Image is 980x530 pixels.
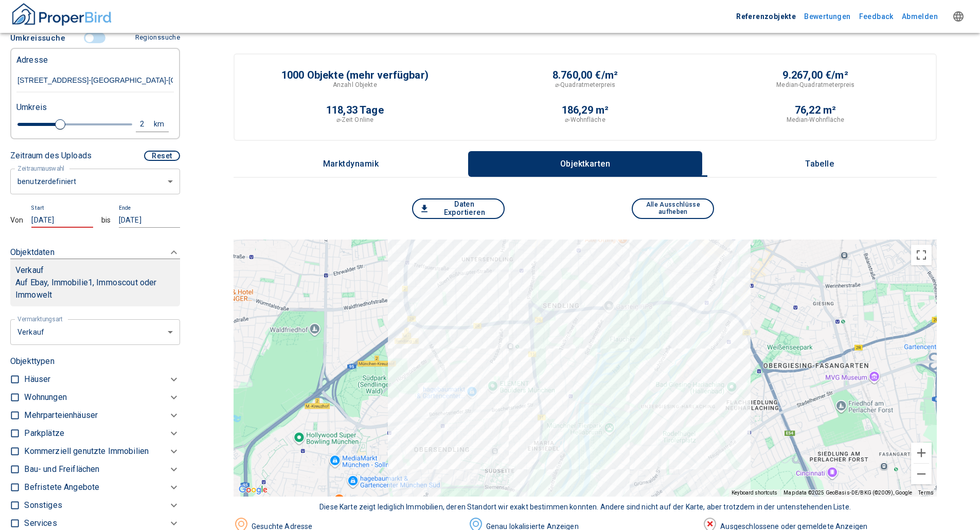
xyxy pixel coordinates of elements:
p: Objektdaten [10,246,55,259]
p: Adresse [16,54,48,66]
p: Anzahl Objekte [333,80,377,89]
p: ⌀-Zeit Online [336,115,373,124]
input: Adresse ändern [16,69,174,93]
button: Zoom out [911,464,932,484]
button: Alle Ausschlüsse aufheben [632,198,714,219]
p: Bau- und Freiflächen [24,463,99,476]
div: Parkplätze [24,425,180,443]
img: Google [236,483,270,497]
p: 76,22 m² [795,105,836,115]
p: 186,29 m² [562,105,609,115]
button: Referenzobjekte [732,6,800,27]
div: ObjektdatenVerkaufAuf Ebay, Immobilie1, Immoscout oder Immowelt [10,236,180,317]
button: Keyboard shortcuts [732,489,777,497]
p: Services [24,517,57,529]
p: Befristete Angebote [24,481,99,494]
p: Kommerziell genutzte Immobilien [24,445,149,458]
div: benutzerdefiniert [10,168,180,195]
p: Parkplätze [24,427,64,440]
div: wrapped label tabs example [234,151,937,177]
p: Mehrparteienhäuser [24,409,98,422]
button: Umkreissuche [10,28,69,48]
div: Kommerziell genutzte Immobilien [24,443,180,461]
p: Umkreis [16,101,47,114]
a: Terms (opens in new tab) [918,490,934,496]
button: Bewertungen [800,6,854,27]
div: 2 [138,118,157,131]
span: Map data ©2025 GeoBasis-DE/BKG (©2009), Google [783,490,912,496]
p: 118,33 Tage [326,105,384,115]
button: Abmelden [898,6,942,27]
button: ProperBird Logo and Home Button [10,2,113,31]
p: Start [31,204,44,212]
p: Median-Quadratmeterpreis [776,80,854,89]
div: Häuser [24,371,180,389]
div: bis [101,215,111,225]
p: 8.760,00 €/m² [553,70,618,80]
button: Reset [144,151,180,161]
div: Wohnungen [24,389,180,407]
div: Sonstiges [24,497,180,515]
p: Verkauf [15,264,44,277]
p: Objekttypen [10,355,180,368]
div: Befristete Angebote [24,479,180,497]
button: 2km [136,117,169,132]
p: ⌀-Quadratmeterpreis [555,80,615,89]
div: Mehrparteienhäuser [24,407,180,425]
button: Toggle fullscreen view [911,245,932,265]
button: Zoom in [911,443,932,463]
p: Tabelle [794,159,845,169]
div: Von [10,215,23,225]
input: dd.mm.yyyy [31,213,93,228]
p: 9.267,00 €/m² [782,70,848,80]
p: Zeitraum des Uploads [10,150,92,162]
p: Marktdynamik [323,159,379,169]
p: Auf Ebay, Immobilie1, Immoscout oder Immowelt [15,277,175,301]
img: ProperBird Logo and Home Button [10,2,113,27]
button: Regionssuche [131,29,180,47]
button: Feedback [855,6,898,27]
div: Bau- und Freiflächen [24,461,180,479]
button: Daten Exportieren [412,198,505,219]
p: Sonstiges [24,499,62,511]
a: Open this area in Google Maps (opens a new window) [236,483,270,497]
p: ⌀-Wohnfläche [565,115,605,124]
p: Objektkarten [560,159,611,169]
p: Häuser [24,373,50,386]
div: benutzerdefiniert [10,319,180,346]
div: Diese Karte zeigt lediglich Immobilien, deren Standort wir exakt bestimmen konnten. Andere sind n... [234,502,937,513]
p: Median-Wohnfläche [787,115,845,124]
p: Ende [119,204,131,212]
p: 1000 Objekte (mehr verfügbar) [281,70,429,80]
p: Wohnungen [24,391,66,404]
input: dd.mm.yyyy [119,213,180,228]
div: km [157,118,166,131]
